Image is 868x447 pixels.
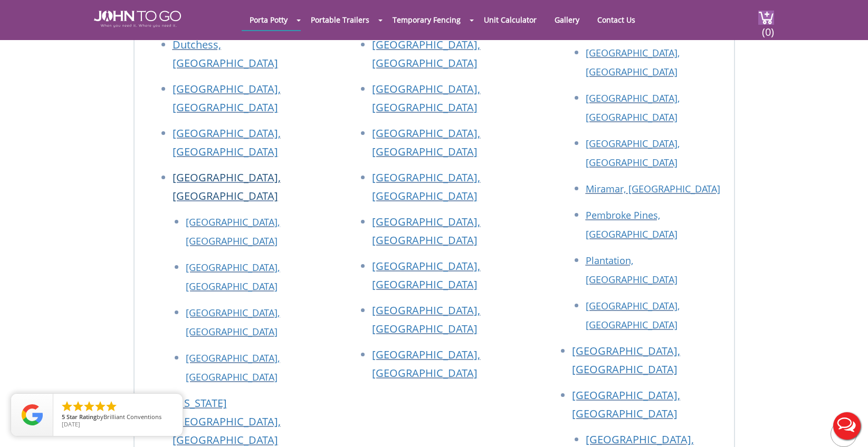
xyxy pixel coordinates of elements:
[62,420,80,428] span: [DATE]
[103,413,161,421] span: Brilliant Conventions
[173,170,281,203] a: [GEOGRAPHIC_DATA], [GEOGRAPHIC_DATA]
[586,182,720,195] a: Miramar, [GEOGRAPHIC_DATA]
[586,209,678,240] a: Pembroke Pines, [GEOGRAPHIC_DATA]
[372,126,480,159] a: [GEOGRAPHIC_DATA], [GEOGRAPHIC_DATA]
[586,92,680,123] a: [GEOGRAPHIC_DATA], [GEOGRAPHIC_DATA]
[105,400,118,413] li: 
[761,16,774,39] span: (0)
[66,413,97,421] span: Star Rating
[586,299,680,331] a: [GEOGRAPHIC_DATA], [GEOGRAPHIC_DATA]
[372,303,480,336] a: [GEOGRAPHIC_DATA], [GEOGRAPHIC_DATA]
[186,352,280,383] a: [GEOGRAPHIC_DATA], [GEOGRAPHIC_DATA]
[173,126,281,159] a: [GEOGRAPHIC_DATA], [GEOGRAPHIC_DATA]
[94,11,181,27] img: JOHN to go
[22,404,43,425] img: Review Rating
[372,259,480,291] a: [GEOGRAPHIC_DATA], [GEOGRAPHIC_DATA]
[372,215,480,247] a: [GEOGRAPHIC_DATA], [GEOGRAPHIC_DATA]
[385,9,469,30] a: Temporary Fencing
[476,9,545,30] a: Unit Calculator
[83,400,96,413] li: 
[242,9,295,30] a: Porta Potty
[372,347,480,380] a: [GEOGRAPHIC_DATA], [GEOGRAPHIC_DATA]
[589,9,643,30] a: Contact Us
[303,9,377,30] a: Portable Trailers
[62,413,65,421] span: 5
[186,216,280,247] a: [GEOGRAPHIC_DATA], [GEOGRAPHIC_DATA]
[173,396,281,447] a: [US_STATE][GEOGRAPHIC_DATA], [GEOGRAPHIC_DATA]
[586,46,680,78] a: [GEOGRAPHIC_DATA], [GEOGRAPHIC_DATA]
[372,170,480,203] a: [GEOGRAPHIC_DATA], [GEOGRAPHIC_DATA]
[72,400,84,413] li: 
[826,405,868,447] button: Live Chat
[186,306,280,338] a: [GEOGRAPHIC_DATA], [GEOGRAPHIC_DATA]
[572,388,680,421] a: [GEOGRAPHIC_DATA], [GEOGRAPHIC_DATA]
[586,254,678,286] a: Plantation, [GEOGRAPHIC_DATA]
[586,137,680,169] a: [GEOGRAPHIC_DATA], [GEOGRAPHIC_DATA]
[62,414,174,421] span: by
[173,82,281,114] a: [GEOGRAPHIC_DATA], [GEOGRAPHIC_DATA]
[61,400,73,413] li: 
[94,400,107,413] li: 
[572,344,680,376] a: [GEOGRAPHIC_DATA], [GEOGRAPHIC_DATA]
[758,11,774,25] img: cart a
[372,82,480,114] a: [GEOGRAPHIC_DATA], [GEOGRAPHIC_DATA]
[186,261,280,293] a: [GEOGRAPHIC_DATA], [GEOGRAPHIC_DATA]
[547,9,587,30] a: Gallery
